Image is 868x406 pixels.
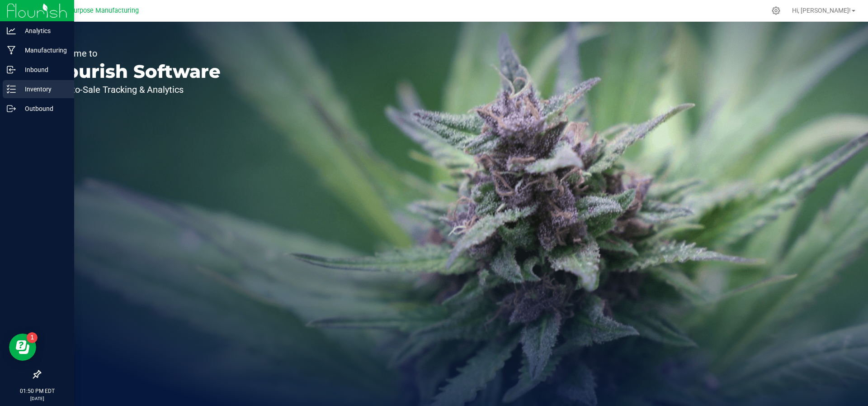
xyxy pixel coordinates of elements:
[7,26,16,35] inline-svg: Analytics
[16,45,70,56] p: Manufacturing
[4,387,70,395] p: 01:50 PM EDT
[16,103,70,114] p: Outbound
[16,84,70,95] p: Inventory
[7,46,16,55] inline-svg: Manufacturing
[7,85,16,94] inline-svg: Inventory
[46,7,139,14] span: Greater Purpose Manufacturing
[27,332,38,343] iframe: Resource center unread badge
[4,395,70,402] p: [DATE]
[792,7,851,14] span: Hi, [PERSON_NAME]!
[7,104,16,113] inline-svg: Outbound
[9,334,36,361] iframe: Resource center
[49,49,221,58] p: Welcome to
[7,65,16,74] inline-svg: Inbound
[770,6,782,15] div: Manage settings
[49,62,221,81] p: Flourish Software
[49,85,221,94] p: Seed-to-Sale Tracking & Analytics
[16,64,70,75] p: Inbound
[16,25,70,36] p: Analytics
